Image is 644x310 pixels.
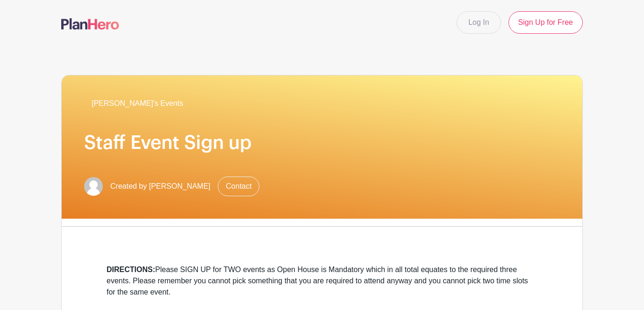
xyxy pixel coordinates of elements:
[61,18,119,30] img: logo-507f7623f17ff9eddc593b1ce0a138ce2505c220e1c5a4e2b4648c50719b7d32.svg
[107,264,537,298] div: Please SIGN UP for TWO events as Open House is Mandatory which in all total equates to the requir...
[457,11,501,34] a: Log In
[92,98,183,109] span: [PERSON_NAME]'s Events
[218,177,259,196] a: Contact
[110,181,210,192] span: Created by [PERSON_NAME]
[84,177,103,196] img: default-ce2991bfa6775e67f084385cd625a349d9dcbb7a52a09fb2fda1e96e2d18dcdb.png
[84,132,560,154] h1: Staff Event Sign up
[107,266,155,273] strong: DIRECTIONS:
[508,11,583,34] a: Sign Up for Free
